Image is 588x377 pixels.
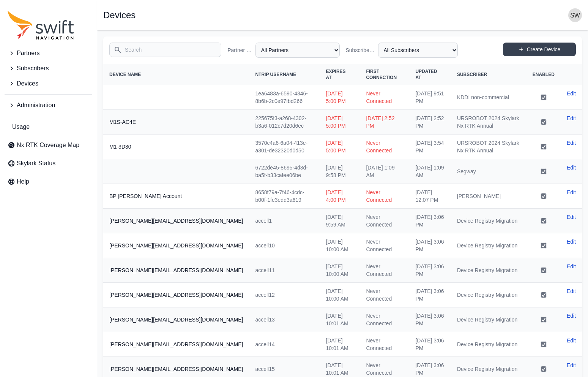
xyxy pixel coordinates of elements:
span: Skylark Status [17,159,55,168]
td: 1ea6483a-6590-4346-8b6b-2c0e97fbd266 [249,85,320,110]
td: Device Registry Migration [451,258,527,283]
a: Edit [567,238,576,246]
th: NTRIP Username [249,64,320,85]
td: Device Registry Migration [451,307,527,332]
a: Edit [567,337,576,344]
th: [PERSON_NAME][EMAIL_ADDRESS][DOMAIN_NAME] [103,209,249,233]
a: Edit [567,164,576,171]
label: Subscriber Name [346,46,375,54]
th: M1S-AC4E [103,110,249,135]
td: [DATE] 10:01 AM [320,307,360,332]
td: [DATE] 9:51 PM [409,85,451,110]
td: Never Connected [360,332,409,357]
td: [DATE] 3:06 PM [409,332,451,357]
td: [DATE] 2:52 PM [360,110,409,135]
td: URSROBOT 2024 Skylark Nx RTK Annual [451,110,527,135]
th: Subscriber [451,64,527,85]
th: Device Name [103,64,249,85]
span: Expires At [326,69,346,80]
td: [DATE] 3:06 PM [409,283,451,307]
span: Partners [17,49,39,58]
td: [DATE] 9:59 AM [320,209,360,233]
td: Never Connected [360,135,409,159]
span: Usage [12,122,30,131]
td: [DATE] 1:09 AM [409,159,451,184]
td: accell1 [249,209,320,233]
td: Device Registry Migration [451,209,527,233]
th: BP [PERSON_NAME] Account [103,184,249,209]
button: Administration [5,98,92,113]
td: [DATE] 10:00 AM [320,233,360,258]
a: Skylark Status [5,156,92,171]
td: Never Connected [360,283,409,307]
th: M1-3D30 [103,135,249,159]
td: accell13 [249,307,320,332]
td: 3570c4a6-6a04-413e-a301-de32320d0d50 [249,135,320,159]
span: Devices [17,79,38,88]
td: accell14 [249,332,320,357]
td: KDDI non-commercial [451,85,527,110]
td: 8658f79a-7f46-4cdc-b00f-1fe3edd3a619 [249,184,320,209]
span: Subscribers [17,64,49,73]
a: Edit [567,312,576,320]
td: [DATE] 9:58 PM [320,159,360,184]
td: Never Connected [360,258,409,283]
td: URSROBOT 2024 Skylark Nx RTK Annual [451,135,527,159]
a: Nx RTK Coverage Map [5,138,92,153]
td: [DATE] 3:06 PM [409,258,451,283]
td: Never Connected [360,184,409,209]
span: Updated At [415,69,437,80]
span: Nx RTK Coverage Map [17,141,79,150]
td: Device Registry Migration [451,283,527,307]
td: [DATE] 10:00 AM [320,258,360,283]
td: [PERSON_NAME] [451,184,527,209]
th: [PERSON_NAME][EMAIL_ADDRESS][DOMAIN_NAME] [103,332,249,357]
a: Usage [5,119,92,135]
td: Never Connected [360,307,409,332]
th: [PERSON_NAME][EMAIL_ADDRESS][DOMAIN_NAME] [103,307,249,332]
td: [DATE] 5:00 PM [320,110,360,135]
td: Device Registry Migration [451,233,527,258]
td: [DATE] 3:06 PM [409,233,451,258]
a: Create Device [503,43,576,56]
td: Never Connected [360,209,409,233]
td: [DATE] 3:06 PM [409,307,451,332]
td: [DATE] 10:00 AM [320,283,360,307]
a: Edit [567,188,576,196]
td: Never Connected [360,85,409,110]
td: [DATE] 3:06 PM [409,209,451,233]
td: accell11 [249,258,320,283]
h1: Devices [103,11,136,20]
a: Edit [567,114,576,122]
select: Partner Name [255,43,340,58]
th: [PERSON_NAME][EMAIL_ADDRESS][DOMAIN_NAME] [103,233,249,258]
a: Edit [567,213,576,221]
select: Subscriber [378,43,458,58]
td: [DATE] 10:01 AM [320,332,360,357]
a: Edit [567,287,576,295]
input: Search [109,43,221,57]
td: Device Registry Migration [451,332,527,357]
td: accell10 [249,233,320,258]
th: [PERSON_NAME][EMAIL_ADDRESS][DOMAIN_NAME] [103,283,249,307]
button: Partners [5,46,92,61]
td: 6722de45-8695-4d3d-ba5f-b33cafee06be [249,159,320,184]
td: Segway [451,159,527,184]
button: Subscribers [5,61,92,76]
button: Devices [5,76,92,91]
td: [DATE] 3:54 PM [409,135,451,159]
a: Help [5,174,92,189]
span: First Connection [366,69,397,80]
img: user photo [568,8,582,22]
span: Administration [17,101,55,110]
th: [PERSON_NAME][EMAIL_ADDRESS][DOMAIN_NAME] [103,258,249,283]
a: Edit [567,139,576,147]
a: Edit [567,361,576,369]
th: Enabled [527,64,561,85]
td: [DATE] 2:52 PM [409,110,451,135]
td: [DATE] 12:07 PM [409,184,451,209]
td: [DATE] 1:09 AM [360,159,409,184]
td: 225675f3-a268-4302-b3a6-012c7d20d6ec [249,110,320,135]
td: [DATE] 4:00 PM [320,184,360,209]
td: accell12 [249,283,320,307]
